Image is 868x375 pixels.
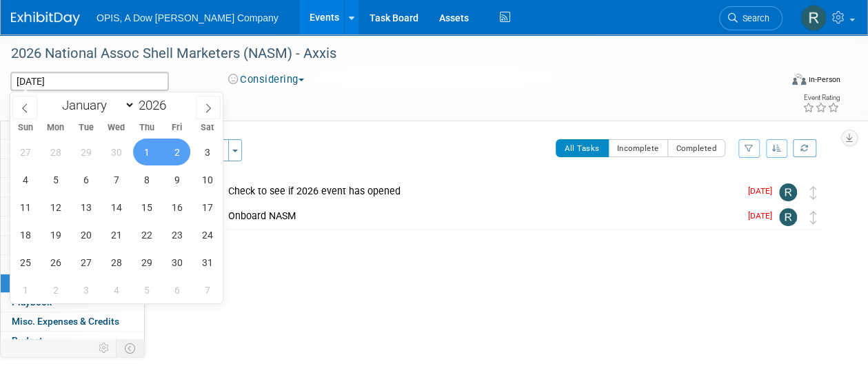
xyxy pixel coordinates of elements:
[667,139,726,157] button: Completed
[221,204,740,227] div: Onboard NASM
[556,139,609,157] button: All Tasks
[133,194,160,221] span: October 15, 2026
[103,139,130,165] span: September 30, 2026
[133,139,160,165] span: October 1, 2026
[194,276,221,303] span: November 7, 2026
[223,72,310,87] button: Considering
[12,316,119,327] span: Misc. Expenses & Credits
[12,166,39,193] span: October 4, 2026
[808,74,840,85] div: In-Person
[12,335,43,346] span: Budget
[103,276,130,303] span: November 4, 2026
[133,249,160,276] span: October 29, 2026
[103,221,130,248] span: October 21, 2026
[810,211,817,224] i: Move task
[779,183,797,201] img: Renee Ortner
[803,94,840,101] div: Event Rating
[56,97,135,114] select: Month
[800,5,827,31] img: Renee Ortner
[793,139,816,157] a: Refresh
[71,123,101,132] span: Tue
[221,179,740,203] div: Check to see if 2026 event has opened
[1,121,144,139] a: Event Information
[10,123,41,132] span: Sun
[72,276,99,303] span: November 3, 2026
[42,166,69,193] span: October 5, 2026
[194,221,221,248] span: October 24, 2026
[72,221,99,248] span: October 20, 2026
[1,197,144,216] a: Asset Reservations
[1,140,144,159] a: Booth
[194,194,221,221] span: October 17, 2026
[738,13,769,23] span: Search
[11,12,80,26] img: ExhibitDay
[12,221,39,248] span: October 18, 2026
[133,221,160,248] span: October 22, 2026
[103,249,130,276] span: October 28, 2026
[163,194,190,221] span: October 16, 2026
[1,255,144,274] a: Sponsorships
[103,194,130,221] span: October 14, 2026
[12,249,39,276] span: October 25, 2026
[1,216,144,235] a: Giveaways
[779,208,797,226] img: Renee Ortner
[72,249,99,276] span: October 27, 2026
[97,12,279,23] span: OPIS, A Dow [PERSON_NAME] Company
[194,166,221,193] span: October 10, 2026
[133,166,160,193] span: October 8, 2026
[101,123,132,132] span: Wed
[810,186,817,199] i: Move task
[748,211,779,221] span: [DATE]
[194,249,221,276] span: October 31, 2026
[608,139,668,157] button: Incomplete
[42,249,69,276] span: October 26, 2026
[42,276,69,303] span: November 2, 2026
[748,186,779,196] span: [DATE]
[42,139,69,165] span: September 28, 2026
[12,194,39,221] span: October 11, 2026
[41,123,71,132] span: Mon
[1,274,144,293] a: Tasks0%
[12,276,39,303] span: November 1, 2026
[1,178,144,196] a: Travel Reservations
[163,276,190,303] span: November 6, 2026
[103,166,130,193] span: October 7, 2026
[192,123,223,132] span: Sat
[72,139,99,165] span: September 29, 2026
[163,221,190,248] span: October 23, 2026
[162,123,192,132] span: Fri
[132,123,162,132] span: Thu
[163,249,190,276] span: October 30, 2026
[42,221,69,248] span: October 19, 2026
[42,194,69,221] span: October 12, 2026
[163,139,190,165] span: October 2, 2026
[6,41,769,66] div: 2026 National Assoc Shell Marketers (NASM) - Axxis
[10,72,169,91] input: Event Start Date - End Date
[117,339,145,357] td: Toggle Event Tabs
[92,339,117,357] td: Personalize Event Tab Strip
[1,293,144,312] a: Playbook
[1,236,144,254] a: Shipments
[133,276,160,303] span: November 5, 2026
[72,166,99,193] span: October 6, 2026
[72,194,99,221] span: October 13, 2026
[1,332,144,350] a: Budget
[163,166,190,193] span: October 9, 2026
[194,139,221,165] span: October 3, 2026
[719,6,783,30] a: Search
[135,97,176,113] input: Year
[719,72,840,92] div: Event Format
[1,312,144,331] a: Misc. Expenses & Credits
[12,139,39,165] span: September 27, 2026
[1,159,144,178] a: Staff
[792,74,806,85] img: Format-Inperson.png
